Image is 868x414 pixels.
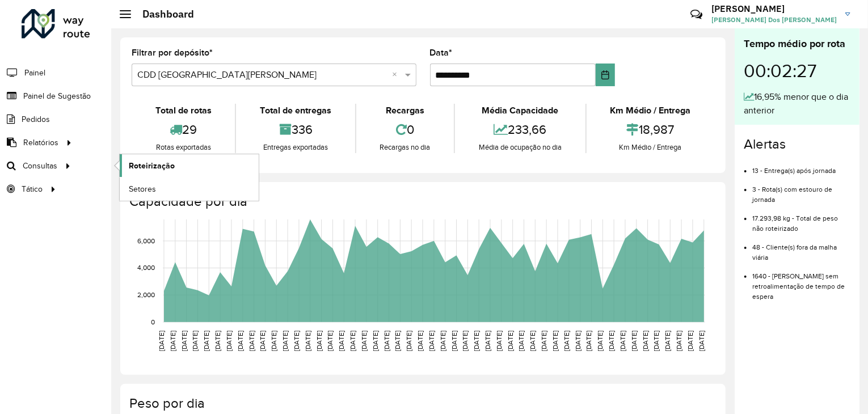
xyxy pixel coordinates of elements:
div: Km Médio / Entrega [589,142,711,153]
span: Pedidos [22,113,50,125]
text: [DATE] [169,331,176,351]
div: Recargas no dia [359,142,451,153]
text: [DATE] [360,331,368,351]
div: 00:02:27 [744,52,850,90]
text: [DATE] [248,331,255,351]
text: [DATE] [574,331,582,351]
span: Relatórios [23,137,58,149]
text: [DATE] [698,331,705,351]
span: Clear all [393,68,402,82]
li: 1640 - [PERSON_NAME] sem retroalimentação de tempo de espera [752,263,850,302]
span: Setores [129,183,156,195]
text: [DATE] [585,331,593,351]
div: 18,987 [589,117,711,142]
text: [DATE] [630,331,638,351]
li: 13 - Entrega(s) após jornada [752,157,850,176]
span: Painel de Sugestão [23,90,91,102]
text: [DATE] [507,331,514,351]
text: [DATE] [383,331,390,351]
span: Consultas [23,160,57,172]
text: 2,000 [137,291,155,298]
text: [DATE] [450,331,458,351]
h4: Peso por dia [129,395,714,412]
li: 3 - Rota(s) com estouro de jornada [752,176,850,205]
text: [DATE] [642,331,649,351]
div: Rotas exportadas [134,142,232,153]
div: Km Médio / Entrega [589,104,711,117]
text: [DATE] [394,331,401,351]
span: Painel [24,67,45,79]
text: [DATE] [462,331,469,351]
text: [DATE] [270,331,277,351]
text: [DATE] [653,331,660,351]
text: [DATE] [597,331,604,351]
h4: Capacidade por dia [129,193,714,210]
button: Choose Date [596,64,615,86]
div: 29 [134,117,232,142]
div: 0 [359,117,451,142]
li: 48 - Cliente(s) fora da malha viária [752,234,850,263]
text: [DATE] [225,331,233,351]
a: Setores [120,178,259,200]
div: Entregas exportadas [239,142,352,153]
text: 4,000 [137,264,155,272]
text: [DATE] [191,331,199,351]
a: Roteirização [120,154,259,177]
text: [DATE] [484,331,491,351]
text: [DATE] [281,331,289,351]
div: Recargas [359,104,451,117]
text: [DATE] [686,331,694,351]
text: [DATE] [372,331,379,351]
div: Total de rotas [134,104,232,117]
text: [DATE] [428,331,435,351]
text: [DATE] [619,331,626,351]
span: [PERSON_NAME] Dos [PERSON_NAME] [711,15,837,25]
div: 16,95% menor que o dia anterior [744,90,850,117]
text: [DATE] [540,331,547,351]
text: [DATE] [237,331,244,351]
li: 17.293,98 kg - Total de peso não roteirizado [752,205,850,234]
text: [DATE] [416,331,424,351]
text: [DATE] [259,331,266,351]
div: 233,66 [458,117,582,142]
span: Tático [22,183,43,195]
div: Total de entregas [239,104,352,117]
text: [DATE] [214,331,221,351]
label: Data [430,46,453,60]
text: [DATE] [608,331,615,351]
text: 6,000 [137,237,155,244]
h2: Dashboard [131,8,194,20]
div: Média de ocupação no dia [458,142,582,153]
text: [DATE] [315,331,323,351]
text: [DATE] [304,331,311,351]
text: [DATE] [203,331,210,351]
text: [DATE] [518,331,525,351]
h4: Alertas [744,136,850,153]
a: Contato Rápido [684,2,709,27]
text: [DATE] [495,331,503,351]
div: Tempo médio por rota [744,36,850,52]
text: [DATE] [439,331,446,351]
text: [DATE] [405,331,412,351]
text: [DATE] [180,331,188,351]
text: [DATE] [326,331,334,351]
h3: [PERSON_NAME] [711,3,837,14]
div: Média Capacidade [458,104,582,117]
text: [DATE] [349,331,356,351]
label: Filtrar por depósito [132,46,213,60]
span: Roteirização [129,160,175,172]
text: [DATE] [529,331,537,351]
text: 0 [151,318,155,326]
text: [DATE] [563,331,570,351]
text: [DATE] [551,331,559,351]
text: [DATE] [293,331,300,351]
div: 336 [239,117,352,142]
text: [DATE] [664,331,672,351]
text: [DATE] [158,331,165,351]
text: [DATE] [338,331,345,351]
text: [DATE] [473,331,480,351]
text: [DATE] [675,331,682,351]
